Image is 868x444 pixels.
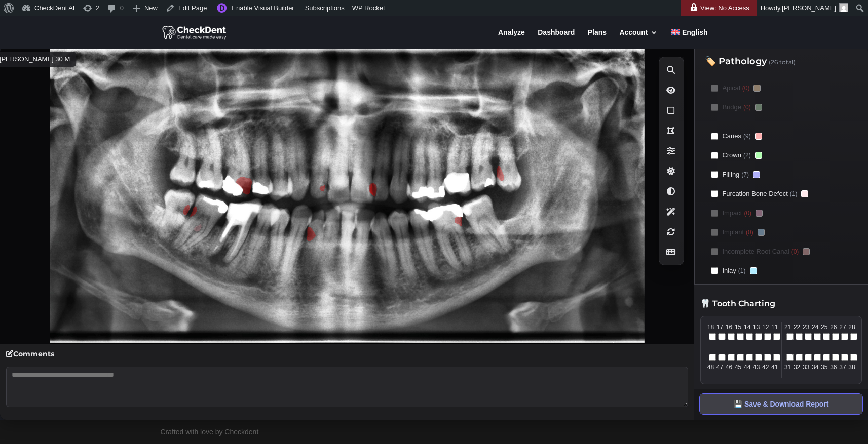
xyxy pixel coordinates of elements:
input: Implant(0) [711,229,718,236]
button: 💾 Save & Download Report [699,393,863,415]
input: Bridge(0) [711,104,718,111]
span: 38 [848,362,855,372]
span: (26 total) [769,58,796,66]
a: English [671,29,708,49]
span: 16 [726,322,733,332]
span: (7) [741,170,749,179]
span: 13 [753,322,760,332]
label: Crown [705,147,858,164]
span: (0) [743,103,751,112]
a: Account [619,29,658,49]
span: English [682,28,708,36]
span: 41 [771,362,778,372]
input: Impact(0) [711,210,718,217]
input: Furcation Bone Defect(1) [711,190,718,197]
input: Inlay(1) [711,267,718,274]
label: Loose Bridge [705,282,858,298]
span: 26 [830,322,837,332]
img: CheckDent AI [162,24,228,41]
input: Incomplete Root Canal(0) [711,248,718,255]
label: Incomplete Root Canal [705,244,858,260]
a: Analyze [498,29,525,49]
span: 33 [803,362,810,372]
span: 25 [821,322,828,332]
span: (1) [738,266,746,275]
span: 46 [726,362,733,372]
span: 32 [794,362,801,372]
div: Crafted with love by Checkdent [161,427,259,441]
span: 45 [735,362,742,372]
span: [PERSON_NAME] [782,4,836,12]
span: 42 [762,362,769,372]
label: Inlay [705,263,858,279]
span: 47 [716,362,723,372]
label: Caries [705,128,858,144]
img: Arnav Saha [839,3,848,12]
span: 44 [744,362,751,372]
label: Filling [705,167,858,183]
span: 35 [821,362,828,372]
input: Apical(0) [711,85,718,92]
span: 15 [735,322,742,332]
span: 48 [707,362,714,372]
span: (1) [790,189,798,198]
span: (2) [743,151,751,160]
span: (0) [744,209,751,218]
a: Dashboard [538,29,575,49]
a: Plans [588,29,607,49]
span: 23 [803,322,810,332]
span: (0) [791,247,799,256]
span: 43 [753,362,760,372]
label: Implant [705,224,858,240]
label: Furcation Bone Defect [705,186,858,202]
span: 11 [771,322,778,332]
span: 37 [839,362,846,372]
span: 34 [812,362,819,372]
span: 21 [784,322,791,332]
h3: 🦷 Tooth Charting [700,300,862,311]
label: Impact [705,205,858,221]
span: 14 [744,322,751,332]
span: 17 [716,322,723,332]
h3: 🏷️ Pathology [705,57,858,72]
span: (0) [742,84,750,93]
span: 27 [839,322,846,332]
input: Crown(2) [711,152,718,159]
input: Filling(7) [711,171,718,178]
label: Apical [705,80,858,96]
span: 24 [812,322,819,332]
label: Bridge [705,99,858,115]
span: 12 [762,322,769,332]
span: 36 [830,362,837,372]
h4: Comments [6,350,688,362]
span: 31 [784,362,791,372]
input: Caries(9) [711,133,718,140]
span: 18 [707,322,714,332]
span: 28 [848,322,855,332]
span: (0) [746,228,753,237]
span: (9) [743,132,751,141]
span: 22 [794,322,801,332]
